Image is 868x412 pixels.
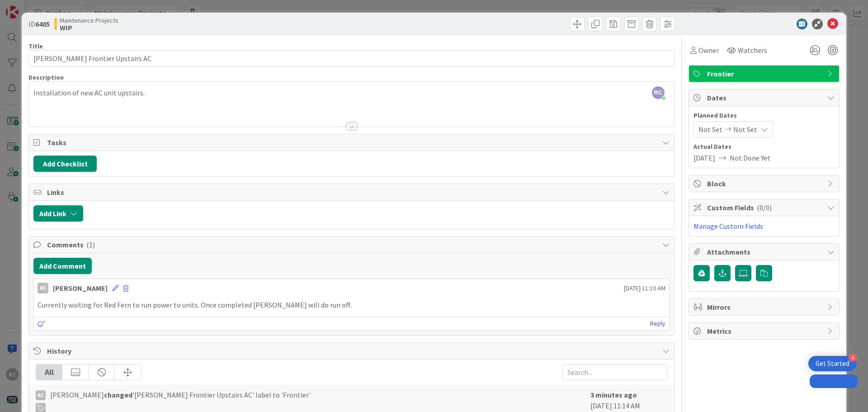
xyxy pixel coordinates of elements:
[28,42,43,50] label: Title
[707,246,823,257] span: Attachments
[86,240,95,249] span: ( 1 )
[36,390,46,400] div: RC
[707,178,823,189] span: Block
[707,92,823,103] span: Dates
[698,124,722,135] span: Not Set
[33,205,83,222] button: Add Link
[47,239,658,250] span: Comments
[808,356,857,371] div: Open Get Started checklist, remaining modules: 4
[47,137,658,148] span: Tasks
[38,300,665,310] p: Currently waiting for Red Fern to run power to units. Once completed [PERSON_NAME] will do run off.
[738,45,767,56] span: Watchers
[693,142,835,152] span: Actual Dates
[624,284,665,293] span: [DATE] 11:10 AM
[707,302,823,313] span: Mirrors
[38,283,48,294] div: RC
[33,156,97,172] button: Add Checklist
[33,88,670,98] p: Installation of new AC unit upstairs.
[36,365,62,380] div: All
[47,187,658,198] span: Links
[707,326,823,336] span: Metrics
[60,17,118,24] span: Maintenance Projects
[733,124,757,135] span: Not Set
[590,390,637,399] b: 3 minutes ago
[693,111,835,120] span: Planned Dates
[28,73,64,81] span: Description
[707,68,823,79] span: Frontier
[693,152,715,163] span: [DATE]
[698,45,719,56] span: Owner
[562,364,667,380] input: Search...
[816,359,849,368] div: Get Started
[730,152,770,163] span: Not Done Yet
[757,203,772,212] span: ( 0/0 )
[707,202,823,213] span: Custom Fields
[53,283,108,294] div: [PERSON_NAME]
[650,318,665,329] a: Reply
[47,346,658,356] span: History
[60,24,118,31] b: WIP
[28,50,675,66] input: type card name here...
[652,86,665,99] span: RC
[28,19,50,29] span: ID
[693,222,763,231] a: Manage Custom Fields
[104,390,132,399] b: changed
[33,258,92,274] button: Add Comment
[35,19,50,28] b: 6405
[849,354,857,362] div: 4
